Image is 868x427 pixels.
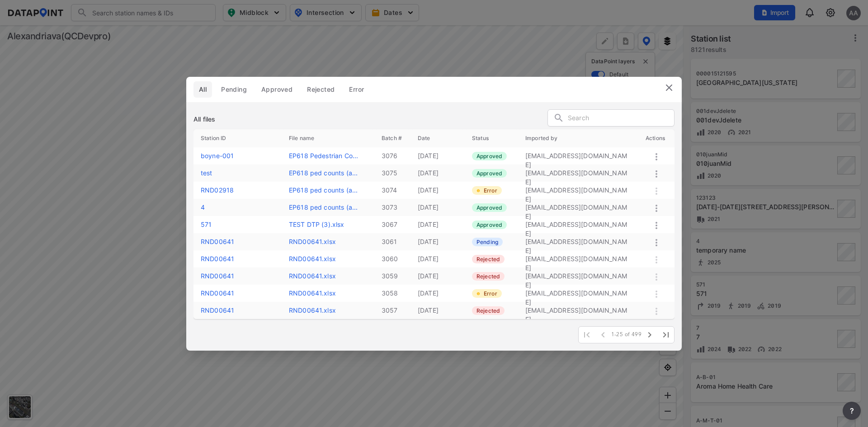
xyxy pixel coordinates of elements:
img: iFAejFhtzUZ8mjSs4R1x7TXHOrweJUNGvoh0Eu8zGVLvQUNiWZpHv9pjf8DhOAK5dfY6AAAAAElFTkSuQmCC [476,292,480,296]
th: File name [282,129,374,147]
label: RND00641 [201,272,234,280]
span: Error [349,85,364,94]
td: [EMAIL_ADDRESS][DOMAIN_NAME] [518,267,638,285]
td: [EMAIL_ADDRESS][DOMAIN_NAME] [518,285,638,302]
label: boyne-001 [201,152,234,160]
td: [EMAIL_ADDRESS][DOMAIN_NAME] [518,164,638,182]
label: Approved [472,203,507,212]
span: Next Page [642,327,658,343]
span: Last Page [658,327,674,343]
span: ? [848,405,855,416]
td: [EMAIL_ADDRESS][DOMAIN_NAME] [518,147,638,164]
label: 571 [201,221,212,228]
label: Approved [472,169,507,178]
label: 4 [201,203,205,211]
td: [DATE] [410,302,465,319]
span: Rejected [307,85,335,94]
label: RND00641.xlsx [289,306,336,314]
th: Status [465,129,518,147]
img: iFAejFhtzUZ8mjSs4R1x7TXHOrweJUNGvoh0Eu8zGVLvQUNiWZpHv9pjf8DhOAK5dfY6AAAAAElFTkSuQmCC [476,189,480,192]
td: 3074 [374,182,410,199]
label: EP618 ped counts (approved version).xlsx [289,203,358,211]
th: Date [410,129,465,147]
td: [EMAIL_ADDRESS][DOMAIN_NAME] [518,216,638,233]
td: 3076 [374,147,410,164]
label: EP618 ped counts (approved version) (2).xlsx [289,169,358,177]
td: [DATE] [410,250,465,267]
th: Imported by [518,129,638,147]
td: [DATE] [410,216,465,233]
td: 3058 [374,285,410,302]
span: Approved [261,85,292,94]
label: RND00641.xlsx [289,255,336,263]
label: RND02918 [201,186,234,194]
label: Rejected [472,272,505,281]
label: Rejected [472,255,505,263]
td: 3061 [374,233,410,250]
label: RND00641.xlsx [289,289,336,297]
td: 3060 [374,250,410,267]
label: RND00641 [201,255,234,263]
label: Pending [472,238,503,246]
a: EP618 Pedestrian Co... [289,152,358,160]
input: Search [568,112,674,125]
span: Previous Page [595,327,611,343]
span: 1-25 of 499 [611,331,642,338]
label: RND00641 [201,306,234,314]
td: [DATE] [410,285,465,302]
td: 3073 [374,199,410,216]
td: [EMAIL_ADDRESS][DOMAIN_NAME] [518,199,638,216]
td: 3057 [374,302,410,319]
td: [EMAIL_ADDRESS][DOMAIN_NAME] [518,233,638,250]
td: [DATE] [410,267,465,285]
a: EP618 ped counts (a... [289,203,358,211]
span: All [199,85,207,94]
td: [DATE] [410,233,465,250]
td: [EMAIL_ADDRESS][DOMAIN_NAME] [518,250,638,267]
td: [DATE] [410,147,465,164]
label: Approved [472,221,507,229]
td: [DATE] [410,182,465,199]
label: Unsupported file type. [472,289,502,298]
a: EP618 ped counts (a... [289,186,358,194]
td: [DATE] [410,164,465,182]
span: First Page [579,327,595,343]
td: 3075 [374,164,410,182]
div: full width tabs example [193,81,373,98]
label: Approved [472,152,507,160]
td: [EMAIL_ADDRESS][DOMAIN_NAME] [518,302,638,319]
a: EP618 ped counts (a... [289,169,358,177]
label: Rejected [472,306,505,315]
label: File approaches must match station approaches. For example, a file with NB/SB data cannot be impo... [472,186,502,195]
td: 3059 [374,267,410,285]
td: 3067 [374,216,410,233]
th: Actions [638,129,675,147]
td: [EMAIL_ADDRESS][DOMAIN_NAME] [518,182,638,199]
th: Station ID [193,129,282,147]
label: EP618 ped counts (approved version) (2).xlsx [289,186,358,194]
label: test [201,169,212,177]
label: EP618 Pedestrian Counts.xlsx [289,152,358,160]
h3: All files [193,115,215,124]
label: RND00641 [201,289,234,297]
a: TEST DTP (3).xlsx [289,221,344,228]
label: RND00641.xlsx [289,272,336,280]
img: close.efbf2170.svg [664,82,675,93]
label: RND00641 [201,238,234,245]
label: RND00641.xlsx [289,238,336,245]
button: more [843,402,861,420]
